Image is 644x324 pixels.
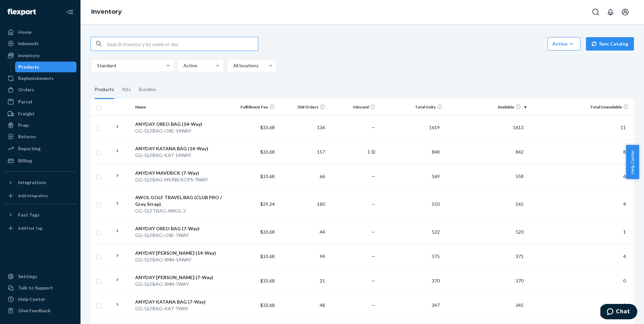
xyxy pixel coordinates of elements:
div: GG-GLFBAG-KAT-7WAY [135,305,224,312]
div: Help Center [18,296,45,303]
div: GG-GLFBAG-RNN-7WAY [135,281,224,288]
span: $33.68 [260,278,275,283]
button: Sync Catalog [586,37,634,51]
a: Add Integration [4,190,76,201]
span: 569 [429,173,442,179]
span: — [371,201,375,207]
td: 44 [277,220,328,244]
button: Action [547,37,581,51]
span: $33.68 [260,173,275,179]
span: $33.68 [260,149,275,155]
div: ANYDAY KATANA BAG (14-Way) [135,145,224,152]
img: Flexport logo [7,9,36,15]
span: 0 [621,278,629,283]
td: 180 [277,188,328,220]
a: Home [4,27,76,37]
span: 6 [621,173,629,179]
span: 545 [513,201,526,207]
button: Give Feedback [4,305,76,316]
div: Reporting [18,145,41,152]
div: Orders [18,86,34,93]
span: 1619 [426,125,442,130]
div: Replenishments [18,75,54,82]
ol: breadcrumbs [86,2,127,22]
button: Open account menu [619,5,632,19]
span: 8 [621,149,629,155]
a: Add Fast Tag [4,223,76,234]
a: Prep [4,120,76,131]
span: 11 [618,125,629,130]
button: Talk to Support [4,282,76,293]
span: 558 [513,173,526,179]
div: GG-GLFBAG-KAT-14WAY [135,152,224,159]
a: Products [15,62,77,72]
button: Open Search Box [589,5,602,19]
a: Reporting [4,143,76,154]
span: 370 [429,278,442,283]
div: ANYDAY KATANA BAG (7-Way) [135,299,224,305]
div: GG-GLFBAG-ORE-7WAY [135,232,224,239]
span: 848 [429,149,442,155]
div: Kits [122,80,131,99]
div: Inbounds [18,40,39,47]
span: $29.24 [260,201,275,207]
td: 94 [277,244,328,268]
a: Inventory [91,8,122,15]
a: Replenishments [4,73,76,84]
a: Help Center [4,294,76,305]
th: Total Unavailable [529,99,634,115]
div: ANYDAY OREO BAG (7-Way) [135,225,224,232]
a: Freight [4,108,76,119]
div: GG-GLFBAG-RNN-14WAY [135,256,224,263]
div: Home [18,29,32,35]
td: 1 [328,140,378,164]
span: 1613 [510,125,526,130]
a: Orders [4,84,76,95]
th: Available [445,99,529,115]
span: $33.68 [260,125,275,130]
span: 375 [429,253,442,259]
td: 157 [277,140,328,164]
div: Fast Tags [18,212,40,218]
td: 66 [277,164,328,188]
div: Give Feedback [18,307,51,314]
span: 1 [621,229,629,235]
span: 371 [513,253,526,259]
td: 48 [277,293,328,317]
span: — [371,253,375,259]
a: Inventory [4,50,76,61]
div: GG-GLFTBAG-AWOL-2 [135,208,224,214]
span: 347 [429,302,442,308]
button: Fast Tags [4,210,76,220]
th: Inbound [328,99,378,115]
div: Products [18,64,39,70]
span: — [371,229,375,235]
div: Billing [18,157,32,164]
div: AWOL GOLF TRAVEL BAG (CLUB PRO / Grey Strap) [135,194,224,208]
span: — [371,125,375,130]
button: Help Center [626,145,639,179]
input: Standard [96,62,97,69]
div: ANYDAY [PERSON_NAME] (7-Way) [135,274,224,281]
span: — [371,302,375,308]
th: 30d Orders [277,99,328,115]
div: Action [552,40,576,47]
button: Close Navigation [63,5,76,19]
div: ANYDAY [PERSON_NAME] (14-Way) [135,250,224,256]
span: 522 [429,229,442,235]
button: Open notifications [604,5,617,19]
th: Name [132,99,227,115]
div: Products [95,80,114,99]
span: 4 [621,253,629,259]
div: Inventory [18,52,40,59]
span: — [371,173,375,179]
span: 2 [621,302,629,308]
div: Prep [18,122,29,129]
a: Billing [4,155,76,166]
th: Total Units [378,99,445,115]
div: Parcel [18,98,32,105]
span: 4 [621,201,629,207]
span: 550 [429,201,442,207]
div: Bundles [139,80,156,99]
